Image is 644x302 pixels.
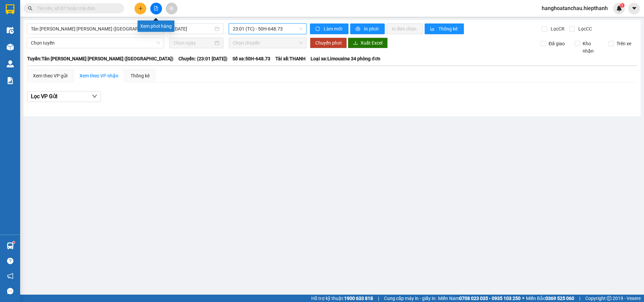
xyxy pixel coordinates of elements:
[350,23,385,34] button: printerIn phơi
[386,23,423,34] button: In đơn chọn
[364,25,379,33] span: In phơi
[154,6,158,11] span: file-add
[33,72,67,79] div: Xem theo VP gửi
[233,24,303,34] span: 23:01 (TC) - 50H-648.73
[130,72,150,79] div: Thống kê
[7,242,14,249] img: warehouse-icon
[522,297,524,300] span: ⚪️
[169,6,174,11] span: aim
[631,5,637,11] span: caret-down
[310,38,347,48] button: Chuyển phơi
[526,295,574,302] span: Miền Bắc
[275,55,306,62] span: Tài xế: THANH
[79,72,118,79] div: Xem theo VP nhận
[7,77,14,84] img: solution-icon
[166,3,177,14] button: aim
[7,273,13,279] span: notification
[138,6,143,11] span: plus
[233,38,303,48] span: Chọn chuyến
[576,25,593,33] span: Lọc CC
[344,296,373,301] strong: 1900 633 818
[459,296,521,301] strong: 0708 023 035 - 0935 103 250
[232,55,270,62] span: Số xe: 50H-648.73
[31,24,160,34] span: Tân Châu - Hồ Chí Minh (Giường)
[178,55,227,62] span: Chuyến: (23:01 [DATE])
[324,25,343,33] span: Làm mới
[315,26,321,32] span: sync
[27,56,173,61] b: Tuyến: Tân [PERSON_NAME] [PERSON_NAME] ([GEOGRAPHIC_DATA])
[92,94,97,99] span: down
[580,40,603,55] span: Kho nhận
[28,6,33,11] span: search
[438,295,521,302] span: Miền Nam
[378,295,379,302] span: |
[536,4,613,12] span: hanghoatanchau.hiepthanh
[13,241,15,243] sup: 1
[135,3,146,14] button: plus
[614,40,634,47] span: Trên xe
[31,92,57,101] span: Lọc VP Gửi
[37,5,116,12] input: Tìm tên, số ĐT hoặc mã đơn
[7,27,14,34] img: warehouse-icon
[546,40,568,47] span: Đã giao
[311,295,373,302] span: Hỗ trợ kỹ thuật:
[150,3,162,14] button: file-add
[173,39,213,47] input: Chọn ngày
[6,4,14,14] img: logo-vxr
[607,296,611,301] span: copyright
[310,23,348,34] button: syncLàm mới
[7,44,14,51] img: warehouse-icon
[616,5,622,11] img: icon-new-feature
[430,26,436,32] span: bar-chart
[579,295,580,302] span: |
[31,38,160,48] span: Chọn tuyến
[621,3,623,8] span: 1
[138,20,174,32] div: Xem phơi hàng
[438,25,459,33] span: Thống kê
[628,3,640,14] button: caret-down
[425,23,464,34] button: bar-chartThống kê
[620,3,625,8] sup: 1
[384,295,436,302] span: Cung cấp máy in - giấy in:
[348,38,388,48] button: downloadXuất Excel
[545,296,574,301] strong: 0369 525 060
[173,25,213,33] input: 14/09/2025
[27,91,101,102] button: Lọc VP Gửi
[7,258,13,264] span: question-circle
[356,26,361,32] span: printer
[311,55,380,62] span: Loại xe: Limousine 34 phòng đơn
[7,288,13,294] span: message
[548,25,566,33] span: Lọc CR
[7,60,14,67] img: warehouse-icon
